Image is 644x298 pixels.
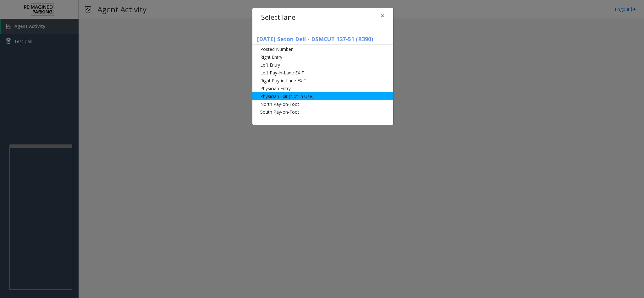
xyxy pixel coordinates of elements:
[381,11,384,20] span: ×
[252,36,393,45] h5: [DATE] Seton Dell - DSMCUT 127-51 (R390)
[252,53,393,61] li: Right Entry
[376,8,389,24] button: Close
[252,100,393,108] li: North Pay-on-Foot
[252,92,393,100] li: Physician Exit (Not In Use)
[261,13,295,23] h4: Select lane
[252,108,393,116] li: South Pay-on-Foot
[252,84,393,92] li: Physician Entry
[252,69,393,77] li: Left Pay-in-Lane EXIT
[252,45,393,53] li: Posted Number
[252,61,393,69] li: Left Entry
[252,77,393,84] li: Right Pay-in-Lane EXIT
